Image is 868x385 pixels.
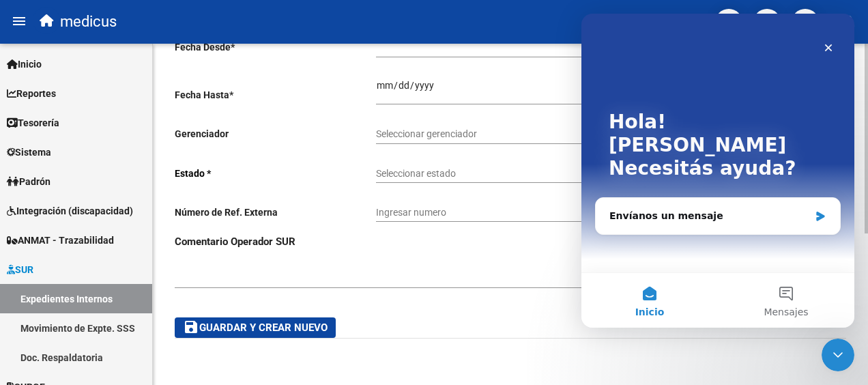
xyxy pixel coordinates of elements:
[175,126,376,141] p: Gerenciador
[175,234,846,249] h3: Comentario Operador SUR
[7,57,42,72] span: Inicio
[11,13,27,29] mat-icon: menu
[7,86,56,101] span: Reportes
[60,7,117,37] span: medicus
[175,317,336,338] button: Guardar y Crear Nuevo
[175,40,376,55] p: Fecha Desde
[175,166,376,181] p: Estado *
[7,233,114,248] span: ANMAT - Trazabilidad
[822,339,854,371] iframe: Intercom live chat
[7,145,51,160] span: Sistema
[7,174,50,189] span: Padrón
[7,203,133,218] span: Integración (discapacidad)
[7,262,33,277] span: SUR
[175,87,376,102] p: Fecha Hasta
[175,205,376,220] p: Número de Ref. Externa
[183,322,328,334] span: Guardar y Crear Nuevo
[376,168,827,180] span: Seleccionar estado
[183,319,199,335] mat-icon: save
[376,128,827,140] span: Seleccionar gerenciador
[7,115,59,130] span: Tesorería
[581,14,854,328] iframe: Intercom live chat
